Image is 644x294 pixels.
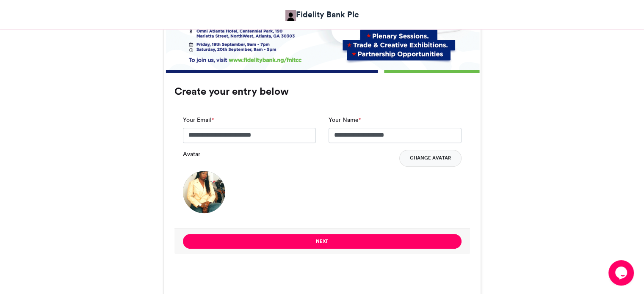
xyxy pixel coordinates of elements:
[608,260,636,286] iframe: chat widget
[183,171,225,213] img: 1756828998.249-b2dcae4267c1926e4edbba7f5065fdc4d8f11412.png
[183,234,462,249] button: Next
[285,10,296,21] img: Fidelity Bank
[399,150,462,167] button: Change Avatar
[183,115,214,124] label: Your Email
[329,115,361,124] label: Your Name
[174,86,470,96] h3: Create your entry below
[183,150,200,159] label: Avatar
[285,8,359,21] a: Fidelity Bank Plc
